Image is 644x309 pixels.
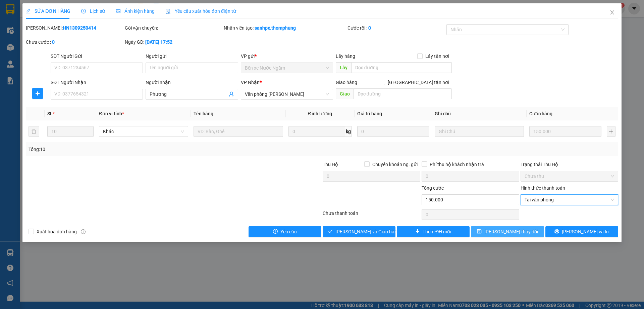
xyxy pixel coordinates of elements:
span: plus [33,91,43,96]
span: Đơn vị tính [99,111,124,116]
span: edit [26,9,31,13]
button: printer[PERSON_NAME] và In [545,226,618,237]
div: Chưa thanh toán [322,209,421,221]
div: Nhân viên tạo: [224,24,346,32]
span: Tại văn phòng [525,195,614,205]
span: info-circle [81,229,86,234]
b: 0 [52,39,55,45]
span: Thu Hộ [323,162,338,167]
div: Trạng thái Thu Hộ [521,161,618,168]
img: icon [165,9,171,14]
span: close [609,10,615,15]
div: Người gửi [146,52,238,60]
span: Yêu cầu xuất hóa đơn điện tử [165,8,236,14]
span: Bến xe Nước Ngầm [245,63,329,73]
div: SĐT Người Nhận [51,79,143,86]
span: Lấy hàng [336,53,355,59]
span: Chưa thu [525,171,614,181]
span: Tổng cước [422,185,444,191]
span: [PERSON_NAME] và In [562,228,609,235]
span: SL [47,111,53,116]
div: Cước rồi : [347,24,445,32]
b: sanhpx.thomphung [255,25,296,31]
span: Giá trị hàng [357,111,382,116]
span: Thêm ĐH mới [423,228,451,235]
button: Close [603,3,622,22]
span: Lịch sử [81,8,105,14]
input: Dọc đường [351,62,452,73]
span: [PERSON_NAME] thay đổi [484,228,538,235]
span: SỬA ĐƠN HÀNG [26,8,70,14]
input: 0 [357,126,429,137]
span: Yêu cầu [280,228,297,235]
label: Hình thức thanh toán [521,185,565,191]
span: [GEOGRAPHIC_DATA] tận nơi [385,79,452,86]
b: [DATE] 17:52 [145,39,172,45]
div: Người nhận [146,79,238,86]
button: plusThêm ĐH mới [397,226,470,237]
input: Dọc đường [354,88,452,99]
span: picture [116,9,120,13]
input: VD: Bàn, Ghế [194,126,283,137]
div: VP gửi [241,52,333,60]
span: Ảnh kiện hàng [116,8,155,14]
span: exclamation-circle [273,229,278,234]
b: HN1309250414 [63,25,96,31]
button: save[PERSON_NAME] thay đổi [471,226,544,237]
span: [PERSON_NAME] và Giao hàng [335,228,400,235]
input: 0 [529,126,601,137]
th: Ghi chú [432,107,527,120]
span: Định lượng [308,111,332,116]
input: Ghi Chú [435,126,524,137]
div: SĐT Người Gửi [51,52,143,60]
div: Ngày GD: [125,38,222,46]
span: Lấy [336,62,351,73]
span: user-add [229,91,234,97]
span: Chuyển khoản ng. gửi [370,161,420,168]
div: Chưa cước : [26,38,123,46]
button: delete [29,126,39,137]
span: check [328,229,333,234]
span: Phí thu hộ khách nhận trả [427,161,487,168]
button: exclamation-circleYêu cầu [249,226,321,237]
span: Giao [336,88,354,99]
span: kg [345,126,352,137]
div: Gói vận chuyển: [125,24,222,32]
b: 0 [368,25,371,31]
div: [PERSON_NAME]: [26,24,123,32]
div: Tổng: 10 [29,146,249,153]
span: Văn phòng Quỳnh Lưu [245,89,329,99]
span: Cước hàng [529,111,552,116]
button: plus [32,88,43,99]
span: plus [415,229,420,234]
span: Tên hàng [194,111,213,116]
button: check[PERSON_NAME] và Giao hàng [323,226,395,237]
span: save [477,229,482,234]
span: printer [554,229,559,234]
span: Xuất hóa đơn hàng [34,228,79,235]
span: Lấy tận nơi [423,52,452,60]
span: VP Nhận [241,80,260,85]
span: clock-circle [81,9,86,13]
button: plus [607,126,615,137]
span: Khác [103,126,184,137]
span: Giao hàng [336,80,357,85]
